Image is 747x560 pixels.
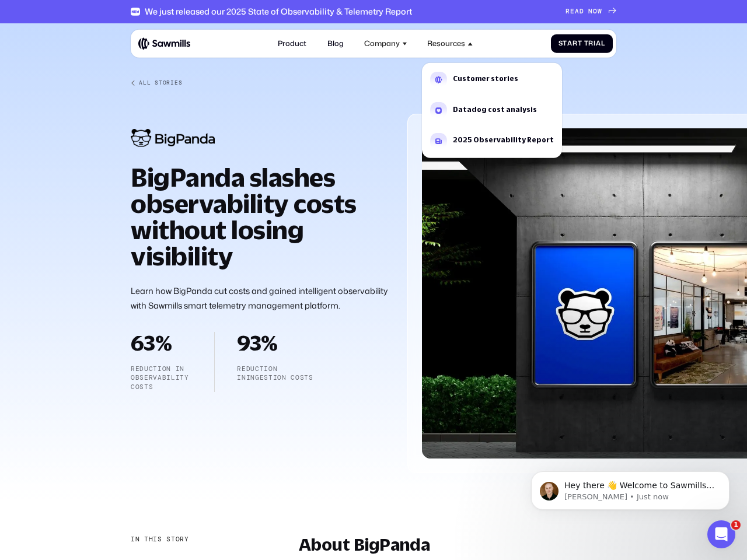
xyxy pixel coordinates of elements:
div: 2025 Observability Report [453,136,554,143]
span: i [594,40,596,47]
iframe: Intercom live chat [707,520,735,548]
span: O [593,8,598,15]
a: Datadog cost analysis [425,96,560,124]
div: All Stories [139,79,182,86]
span: r [573,40,578,47]
h2: About BigPanda [299,535,616,554]
span: D [580,8,584,15]
div: Datadog cost analysis [453,106,537,113]
div: Resources [427,39,465,48]
span: S [558,40,563,47]
div: Company [364,39,400,48]
span: A [575,8,580,15]
a: Product [273,33,312,54]
span: T [584,40,589,47]
iframe: Intercom notifications message [514,447,747,528]
a: Customer stories [425,66,560,94]
p: reduction iningestion costs [237,365,313,383]
p: Reduction in observability costs [131,365,192,392]
a: 2025 Observability Report [425,127,560,155]
div: In this story [131,535,189,544]
a: Blog [322,33,349,54]
nav: Resources [422,54,562,158]
h2: 93% [237,332,313,353]
p: Learn how BigPanda cut costs and gained intelligent observability with Sawmills smart telemetry m... [131,283,389,314]
a: StartTrial [551,34,613,53]
div: We just released our 2025 State of Observability & Telemetry Report [145,6,412,16]
div: Customer stories [453,75,518,82]
span: 1 [731,520,741,530]
span: a [596,40,601,47]
div: Company [358,33,413,54]
span: a [567,40,573,47]
h2: 63% [131,332,192,353]
span: N [588,8,593,15]
div: Resources [422,33,479,54]
span: R [566,8,570,15]
h1: BigPanda slashes observability costs without losing visibility [131,164,389,269]
span: W [598,8,602,15]
span: r [588,40,594,47]
span: l [601,40,605,47]
a: READNOW [566,8,616,15]
a: All Stories [131,79,616,86]
span: E [570,8,575,15]
span: t [563,40,567,47]
span: t [578,40,582,47]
